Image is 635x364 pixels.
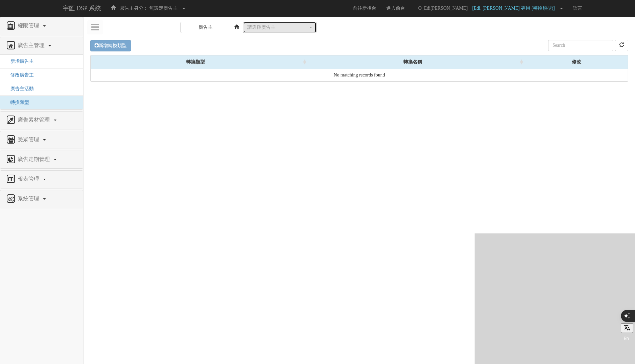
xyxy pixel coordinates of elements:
a: 廣告素材管理 [5,115,78,126]
span: O_Edi[PERSON_NAME] [415,6,471,11]
span: 廣告素材管理 [16,117,53,123]
button: 請選擇廣告主 [243,22,316,33]
span: 受眾管理 [16,137,42,142]
button: refresh [615,40,628,51]
div: 轉換名稱 [308,55,525,69]
a: 廣告走期管理 [5,154,78,165]
a: 系統管理 [5,194,78,204]
a: 新增廣告主 [5,59,34,64]
a: 受眾管理 [5,135,78,145]
div: 轉換類型 [91,55,308,69]
a: 轉換類型 [5,100,29,105]
a: 廣告主管理 [5,40,78,51]
a: 權限管理 [5,21,78,31]
span: 報表管理 [16,176,42,182]
input: Search [548,40,613,51]
span: 系統管理 [16,196,42,201]
span: [Edi, [PERSON_NAME] 專用 (轉換類型)] [472,6,558,11]
span: 廣告主身分： [120,6,148,11]
a: 報表管理 [5,174,78,185]
div: 修改 [525,55,628,69]
span: 廣告主管理 [16,42,48,48]
div: 請選擇廣告主 [247,24,308,31]
span: 無設定廣告主 [149,6,177,11]
td: No matching records found [91,69,628,81]
a: 廣告主活動 [5,86,34,91]
a: 修改廣告主 [5,72,34,77]
a: 新增轉換類型 [90,40,131,51]
span: 廣告走期管理 [16,156,53,162]
span: 權限管理 [16,23,42,28]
